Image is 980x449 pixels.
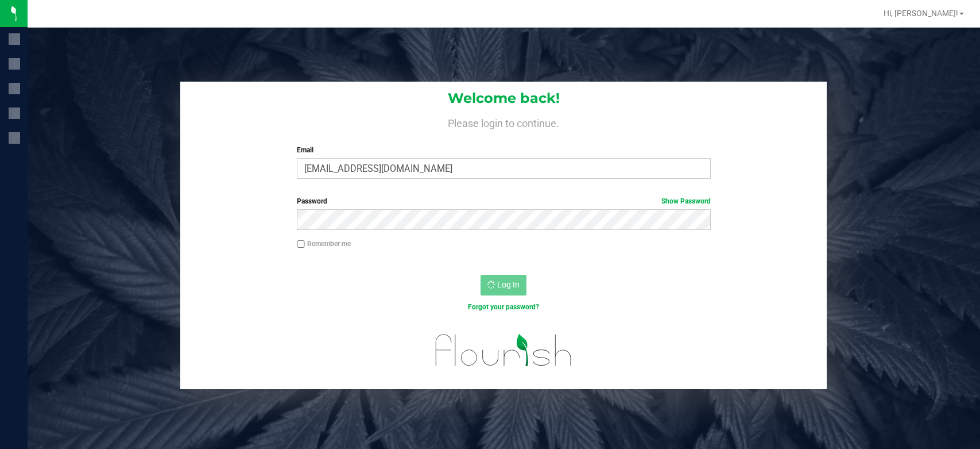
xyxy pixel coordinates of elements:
[297,145,711,155] label: Email
[423,324,584,377] img: flourish_logo.svg
[297,239,351,249] label: Remember me
[297,240,305,248] input: Remember me
[884,9,958,18] span: Hi, [PERSON_NAME]!
[297,197,327,205] span: Password
[497,280,520,289] span: Log In
[468,303,539,311] a: Forgot your password?
[180,91,827,106] h1: Welcome back!
[481,275,526,296] button: Log In
[661,197,711,205] a: Show Password
[180,115,827,129] h4: Please login to continue.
